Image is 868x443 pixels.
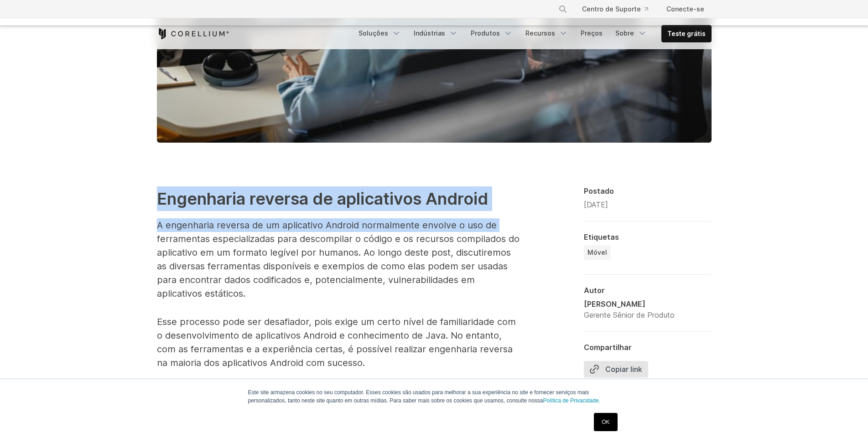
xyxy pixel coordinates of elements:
button: Copiar link [584,361,648,377]
font: Engenharia reversa de aplicativos Android [157,189,488,209]
font: Etiquetas [584,232,619,242]
font: Móvel [587,248,607,256]
font: Preços [581,29,603,37]
a: Móvel [584,245,611,260]
font: Indústrias [414,29,445,37]
font: Teste grátis [667,30,706,37]
a: Página inicial do Corellium [157,28,229,39]
div: Menu de navegação [353,25,712,42]
a: Política de Privacidade. [543,397,600,404]
font: Autor [584,286,605,295]
font: [PERSON_NAME] [584,299,645,309]
font: OK [602,419,609,425]
font: A engenharia reversa de um aplicativo Android normalmente envolve o uso de ferramentas especializ... [157,220,520,299]
font: Postado [584,186,614,196]
a: OK [594,413,617,431]
font: Produtos [471,29,500,37]
font: Gerente Sênior de Produto [584,310,675,319]
font: Recursos [525,29,555,37]
font: Esse processo pode ser desafiador, pois exige um certo nível de familiaridade com o desenvolvimen... [157,316,516,368]
font: Sobre [615,29,634,37]
font: [DATE] [584,200,608,209]
font: Compartilhar [584,343,632,352]
font: Soluções [359,29,388,37]
font: Este site armazena cookies no seu computador. Esses cookies são usados ​​para melhorar a sua expe... [248,389,589,404]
